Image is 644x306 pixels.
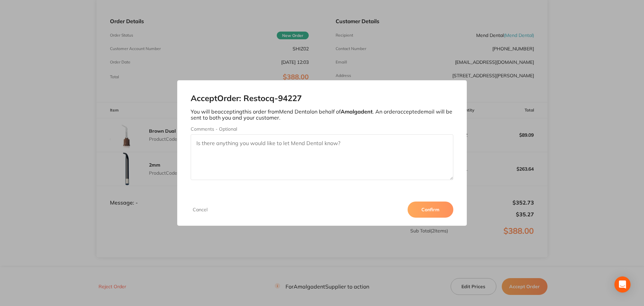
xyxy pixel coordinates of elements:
p: You will be accepting this order from Mend Dental on behalf of . An order accepted email will be ... [191,108,454,121]
div: Open Intercom Messenger [614,276,631,293]
button: Cancel [191,207,210,213]
button: Confirm [408,202,453,218]
h2: Accept Order: Restocq- 94227 [191,94,454,103]
label: Comments - Optional [191,126,454,132]
b: Amalgadent [341,108,373,115]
